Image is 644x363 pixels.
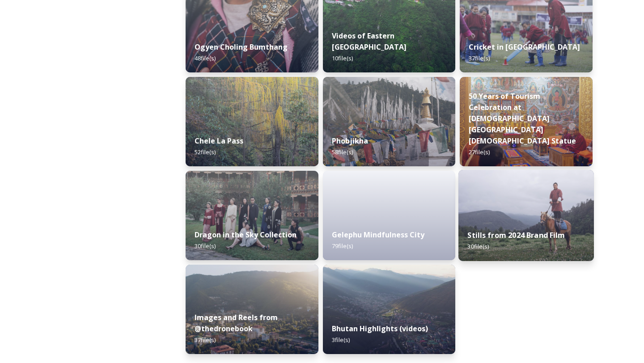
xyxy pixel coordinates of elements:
[469,91,576,146] strong: 50 Years of Tourism Celebration at [DEMOGRAPHIC_DATA][GEOGRAPHIC_DATA][DEMOGRAPHIC_DATA] Statue
[186,171,318,260] img: 74f9cf10-d3d5-4c08-9371-13a22393556d.jpg
[186,265,318,354] img: 01697a38-64e0-42f2-b716-4cd1f8ee46d6.jpg
[332,336,350,344] span: 3 file(s)
[195,148,216,156] span: 52 file(s)
[460,77,593,166] img: DSC00164.jpg
[195,42,288,52] strong: Ogyen Choling Bumthang
[195,230,297,240] strong: Dragon in the Sky Collection
[332,136,368,146] strong: Phobjikha
[468,230,565,240] strong: Stills from 2024 Brand Film
[332,324,428,333] strong: Bhutan Highlights (videos)
[332,242,353,250] span: 79 file(s)
[195,312,278,333] strong: Images and Reels from @thedronebook
[469,54,490,62] span: 37 file(s)
[332,31,407,52] strong: Videos of Eastern [GEOGRAPHIC_DATA]
[186,77,318,166] img: Marcus%2520Westberg%2520Chelela%2520Pass%25202023_52.jpg
[458,170,594,261] img: 4075df5a-b6ee-4484-8e29-7e779a92fa88.jpg
[195,336,216,344] span: 37 file(s)
[469,42,580,52] strong: Cricket in [GEOGRAPHIC_DATA]
[323,77,456,166] img: Phobjika%2520by%2520Matt%2520Dutile1.jpg
[195,242,216,250] span: 30 file(s)
[468,242,489,250] span: 30 file(s)
[332,54,353,62] span: 10 file(s)
[332,148,353,156] span: 58 file(s)
[195,54,216,62] span: 48 file(s)
[195,136,243,146] strong: Chele La Pass
[323,171,456,283] iframe: msdoc-iframe
[332,230,424,240] strong: Gelephu Mindfulness City
[323,265,456,354] img: b4ca3a00-89c2-4894-a0d6-064d866d0b02.jpg
[469,148,490,156] span: 27 file(s)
